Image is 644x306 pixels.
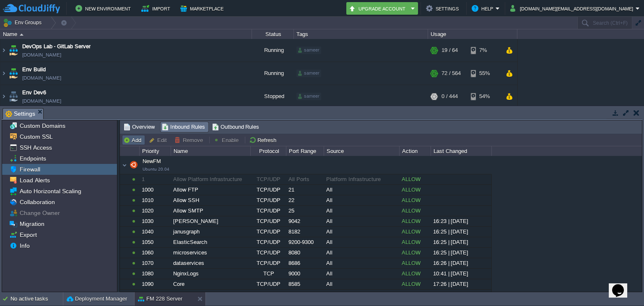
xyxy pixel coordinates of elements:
a: Env Build [22,65,46,74]
div: All [324,279,399,289]
div: 72 / 564 [441,62,461,85]
div: 1 [140,174,170,184]
div: Stopped [252,85,294,108]
div: ALLOW [400,290,430,300]
div: ElasticSearch [171,237,250,247]
span: NewFM [129,158,161,172]
span: Firewall [18,166,42,173]
div: TCP/UDP [251,195,286,205]
a: Auto Horizontal Scaling [18,187,83,195]
div: All [324,185,399,195]
div: Usage [428,29,517,39]
div: All [324,227,399,237]
div: ALLOW [400,195,430,205]
div: TCP/UDP [251,248,286,258]
a: Info [18,242,31,249]
div: ALLOW [400,174,430,184]
img: AMDAwAAAACH5BAEAAAAALAAAAAABAAEAAAICRAEAOw== [0,39,7,62]
div: 1040 [140,227,170,237]
div: 19 / 64 [441,39,458,62]
div: 54% [471,85,498,108]
div: sameer [296,93,321,100]
div: Name [171,146,250,156]
a: Endpoints [18,155,47,162]
img: CloudJiffy [3,3,60,14]
button: Add [123,136,144,144]
a: DevOps Lab - GitLab Server [22,42,91,51]
button: FM 228 Server [138,295,182,303]
div: 1080 [140,269,170,279]
div: Status [252,29,293,39]
button: Help [472,3,496,13]
div: 8182 [286,227,323,237]
div: Running [252,62,294,85]
div: 1100 [140,290,170,300]
div: ALLOW [400,216,430,226]
span: Settings [5,109,35,119]
div: 16:23 | [DATE] [431,216,491,226]
div: All [324,195,399,205]
div: dataservices [171,258,250,268]
img: AMDAwAAAACH5BAEAAAAALAAAAAABAAEAAAICRAEAOw== [0,62,7,85]
span: [DOMAIN_NAME] [22,97,61,105]
div: TCP [251,269,286,279]
div: 1020 [140,206,170,216]
div: TCP/UDP [251,237,286,247]
div: All Ports [286,174,323,184]
img: AMDAwAAAACH5BAEAAAAALAAAAAABAAEAAAICRAEAOw== [0,85,7,108]
div: janusgraph [171,227,250,237]
div: sameer [296,70,321,77]
div: 8686 [286,258,323,268]
a: Custom SSL [18,133,54,140]
a: Change Owner [18,209,61,217]
button: Env Groups [3,17,44,29]
div: All [324,237,399,247]
span: Ubuntu 20.04 [143,167,169,171]
button: Marketplace [180,3,226,13]
a: Load Alerts [18,176,51,184]
div: 55% [471,62,498,85]
div: TCP/UDP [251,279,286,289]
img: AMDAwAAAACH5BAEAAAAALAAAAAABAAEAAAICRAEAOw== [20,34,23,36]
div: 8787 [286,290,323,300]
a: Migration [18,220,46,228]
span: Overview [124,122,155,132]
div: ALLOW [400,248,430,258]
div: 8585 [286,279,323,289]
div: 16:25 | [DATE] [431,237,491,247]
button: Edit [149,136,169,144]
div: AuxModel [171,290,250,300]
div: 22 [286,195,323,205]
div: 1000 [140,185,170,195]
div: All [324,216,399,226]
div: ALLOW [400,269,430,279]
div: ALLOW [400,227,430,237]
span: [DOMAIN_NAME] [22,74,61,82]
div: Allow Platform Infrastructure [171,174,250,184]
div: 1070 [140,258,170,268]
button: Enable [213,136,241,144]
div: Priority [140,146,171,156]
span: Outbound Rules [212,122,260,132]
button: Settings [426,3,461,13]
div: TCP/UDP [251,216,286,226]
div: Running [252,39,294,62]
div: Name [1,29,252,39]
span: Collaboration [18,198,56,206]
div: All [324,290,399,300]
div: Allow FTP [171,185,250,195]
div: ALLOW [400,279,430,289]
div: 8080 [286,248,323,258]
div: 1010 [140,195,170,205]
div: All [324,206,399,216]
div: Core [171,279,250,289]
div: 16:26 | [DATE] [431,258,491,268]
a: Export [18,231,38,239]
div: [PERSON_NAME] [171,216,250,226]
a: SSH Access [18,144,53,151]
